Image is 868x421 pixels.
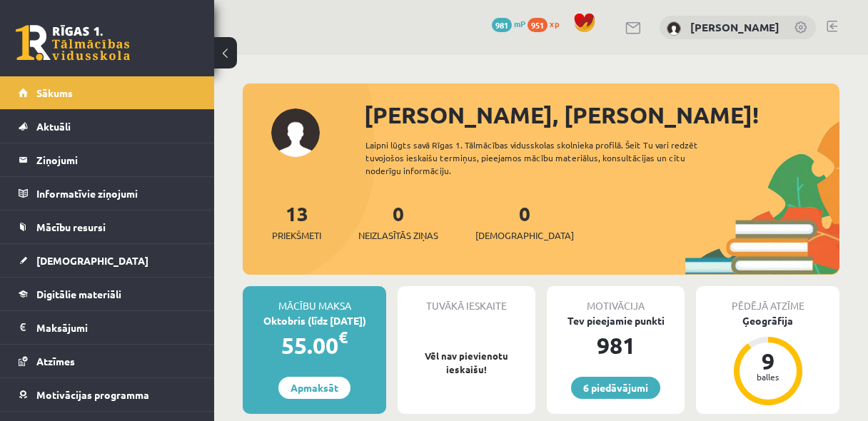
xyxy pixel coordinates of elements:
[398,286,535,313] div: Tuvākā ieskaite
[19,110,196,143] a: Aktuāli
[667,21,681,36] img: Anastasija Smirnova
[358,228,438,243] span: Neizlasītās ziņas
[338,327,348,348] span: €
[547,328,685,362] div: 981
[36,254,148,267] span: [DEMOGRAPHIC_DATA]
[16,25,130,61] a: Rīgas 1. Tālmācības vidusskola
[36,143,196,176] legend: Ziņojumi
[528,18,547,32] span: 951
[547,286,685,313] div: Motivācija
[696,286,839,313] div: Pēdējā atzīme
[696,313,839,407] a: Ģeogrāfija 9 balles
[36,288,121,300] span: Digitālie materiāli
[19,345,196,377] a: Atzīmes
[696,313,839,328] div: Ģeogrāfija
[19,177,196,210] a: Informatīvie ziņojumi
[278,377,350,399] a: Apmaksāt
[19,378,196,411] a: Motivācijas programma
[19,244,196,277] a: [DEMOGRAPHIC_DATA]
[364,98,839,132] div: [PERSON_NAME], [PERSON_NAME]!
[358,201,438,243] a: 0Neizlasītās ziņas
[36,177,196,210] legend: Informatīvie ziņojumi
[550,18,559,29] span: xp
[19,143,196,176] a: Ziņojumi
[272,201,321,243] a: 13Priekšmeti
[475,201,574,243] a: 0[DEMOGRAPHIC_DATA]
[690,20,779,34] a: [PERSON_NAME]
[747,372,789,381] div: balles
[36,120,71,133] span: Aktuāli
[36,220,106,233] span: Mācību resursi
[514,18,525,29] span: mP
[365,138,724,177] div: Laipni lūgts savā Rīgas 1. Tālmācības vidusskolas skolnieka profilā. Šeit Tu vari redzēt tuvojošo...
[547,313,685,328] div: Tev pieejamie punkti
[272,228,321,243] span: Priekšmeti
[36,311,196,344] legend: Maksājumi
[36,355,75,367] span: Atzīmes
[19,278,196,310] a: Digitālie materiāli
[747,350,789,372] div: 9
[19,311,196,344] a: Maksājumi
[243,313,386,328] div: Oktobris (līdz [DATE])
[475,228,574,243] span: [DEMOGRAPHIC_DATA]
[19,76,196,109] a: Sākums
[243,286,386,313] div: Mācību maksa
[528,18,566,29] a: 951 xp
[492,18,512,32] span: 981
[492,18,525,29] a: 981 mP
[19,210,196,243] a: Mācību resursi
[36,388,149,401] span: Motivācijas programma
[405,349,528,377] p: Vēl nav pievienotu ieskaišu!
[571,377,660,399] a: 6 piedāvājumi
[36,86,73,99] span: Sākums
[243,328,386,362] div: 55.00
